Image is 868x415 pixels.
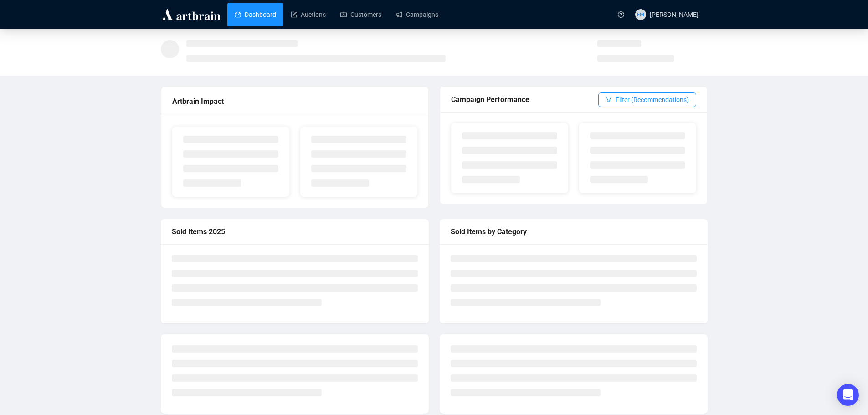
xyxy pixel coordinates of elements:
[650,11,699,18] span: [PERSON_NAME]
[616,95,689,105] span: Filter (Recommendations)
[637,10,644,19] span: EM
[606,96,612,102] span: filter
[161,7,222,22] img: logo
[618,11,624,18] span: question-circle
[451,226,697,237] div: Sold Items by Category
[235,3,276,26] a: Dashboard
[396,3,438,26] a: Campaigns
[451,94,598,105] div: Campaign Performance
[340,3,381,26] a: Customers
[172,96,417,107] div: Artbrain Impact
[172,226,418,237] div: Sold Items 2025
[598,92,696,107] button: Filter (Recommendations)
[291,3,326,26] a: Auctions
[837,384,859,406] div: Open Intercom Messenger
